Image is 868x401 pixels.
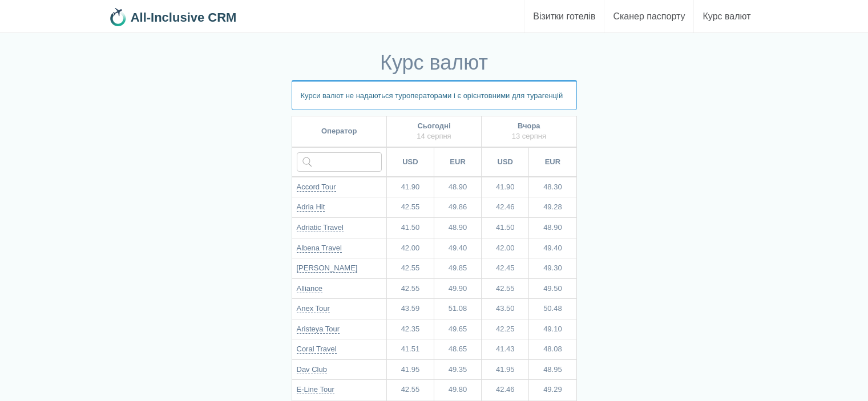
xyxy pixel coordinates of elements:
th: USD [386,147,434,177]
img: 32x32.png [109,8,127,26]
a: Accord Tour [297,183,336,192]
td: 41.90 [386,177,434,197]
td: 42.55 [386,380,434,400]
td: 41.95 [482,359,529,380]
td: 42.55 [386,278,434,299]
td: 50.48 [529,299,576,319]
td: 42.46 [482,197,529,218]
td: 42.46 [482,380,529,400]
h1: Курс валют [292,51,577,74]
td: 48.90 [529,217,576,238]
a: Adriatic Travel [297,223,344,232]
td: 49.40 [529,238,576,258]
a: Anex Tour [297,304,330,313]
td: 49.50 [529,278,576,299]
td: 49.29 [529,380,576,400]
td: 48.90 [434,177,482,197]
p: Курси валют не надаються туроператорами і є орієнтовними для турагенцій [292,80,577,110]
a: E-Line Tour [297,385,334,394]
td: 48.95 [529,359,576,380]
td: 42.35 [386,319,434,339]
td: 42.45 [482,258,529,279]
td: 49.85 [434,258,482,279]
td: 42.55 [482,278,529,299]
td: 49.90 [434,278,482,299]
td: 42.55 [386,197,434,218]
td: 41.50 [482,217,529,238]
a: Alliance [297,284,323,293]
b: All-Inclusive CRM [131,10,237,25]
td: 49.65 [434,319,482,339]
input: Введіть назву [297,152,382,172]
a: Coral Travel [297,345,337,354]
td: 42.55 [386,258,434,279]
td: 49.30 [529,258,576,279]
td: 41.90 [482,177,529,197]
td: 49.86 [434,197,482,218]
td: 49.35 [434,359,482,380]
td: 42.25 [482,319,529,339]
td: 43.50 [482,299,529,319]
td: 48.30 [529,177,576,197]
td: 42.00 [386,238,434,258]
span: 13 серпня [512,132,546,140]
td: 48.90 [434,217,482,238]
a: Aristeya Tour [297,325,340,334]
td: 41.95 [386,359,434,380]
b: Вчора [518,121,540,130]
b: Сьогодні [417,121,450,130]
th: Оператор [292,116,386,147]
td: 49.10 [529,319,576,339]
a: Dav Club [297,365,327,374]
a: Albena Travel [297,244,342,253]
td: 42.00 [482,238,529,258]
a: [PERSON_NAME] [297,264,358,273]
td: 49.28 [529,197,576,218]
td: 49.80 [434,380,482,400]
td: 48.65 [434,339,482,360]
td: 41.43 [482,339,529,360]
th: USD [482,147,529,177]
td: 49.40 [434,238,482,258]
td: 41.51 [386,339,434,360]
th: EUR [434,147,482,177]
td: 48.08 [529,339,576,360]
th: EUR [529,147,576,177]
td: 41.50 [386,217,434,238]
td: 51.08 [434,299,482,319]
span: 14 серпня [417,132,451,140]
a: Adria Hit [297,202,325,212]
td: 43.59 [386,299,434,319]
